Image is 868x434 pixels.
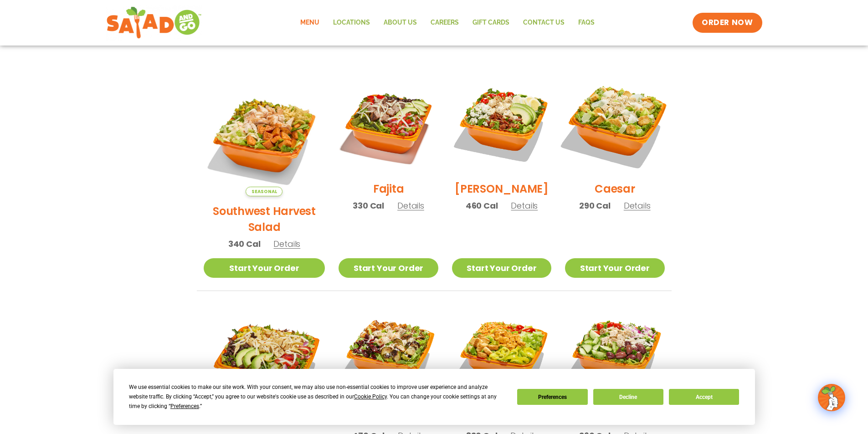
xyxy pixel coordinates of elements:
[326,12,377,33] a: Locations
[669,389,739,405] button: Accept
[516,12,571,33] a: Contact Us
[204,75,325,196] img: Product photo for Southwest Harvest Salad
[452,305,551,404] img: Product photo for Buffalo Chicken Salad
[565,305,664,404] img: Product photo for Greek Salad
[353,199,384,212] span: 330 Cal
[204,203,325,235] h2: Southwest Harvest Salad
[517,389,587,405] button: Preferences
[273,238,300,250] span: Details
[702,17,753,28] span: ORDER NOW
[693,13,762,33] a: ORDER NOW
[354,393,387,400] span: Cookie Policy
[204,305,325,426] img: Product photo for BBQ Ranch Salad
[204,258,325,278] a: Start Your Order
[624,200,651,211] span: Details
[129,383,506,411] div: We use essential cookies to make our site work. With your consent, we may also use non-essential ...
[565,258,664,278] a: Start Your Order
[819,385,844,410] img: wpChatIcon
[571,12,601,33] a: FAQs
[424,12,466,33] a: Careers
[293,12,326,33] a: Menu
[556,66,673,183] img: Product photo for Caesar Salad
[452,258,551,278] a: Start Your Order
[466,12,516,33] a: GIFT CARDS
[293,12,601,33] nav: Menu
[246,187,282,196] span: Seasonal
[593,389,663,405] button: Decline
[595,181,635,197] h2: Caesar
[455,181,549,197] h2: [PERSON_NAME]
[377,12,424,33] a: About Us
[339,305,438,404] img: Product photo for Roasted Autumn Salad
[113,369,755,425] div: Cookie Consent Prompt
[466,199,498,212] span: 460 Cal
[373,181,404,197] h2: Fajita
[106,5,202,41] img: new-SAG-logo-768×292
[170,403,199,409] span: Preferences
[579,199,611,212] span: 290 Cal
[397,200,424,211] span: Details
[452,75,551,174] img: Product photo for Cobb Salad
[339,258,438,278] a: Start Your Order
[511,200,538,211] span: Details
[228,238,261,250] span: 340 Cal
[339,75,438,174] img: Product photo for Fajita Salad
